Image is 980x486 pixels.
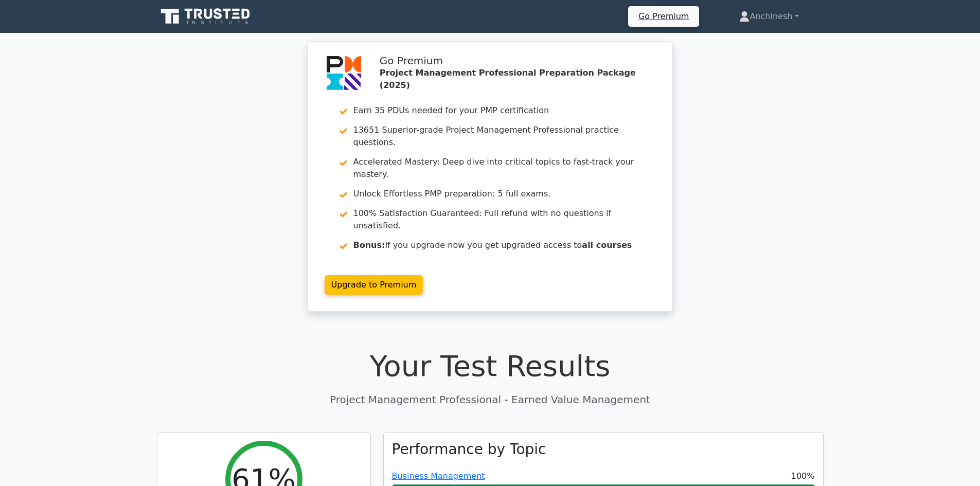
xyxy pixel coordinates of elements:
a: Upgrade to Premium [325,275,423,295]
span: 100% [791,470,815,482]
a: Anchinesh [715,6,823,27]
h3: Performance by Topic [392,441,546,458]
h1: Your Test Results [157,349,824,383]
a: Go Premium [632,9,695,23]
a: Business Management [392,471,485,481]
p: Project Management Professional - Earned Value Management [157,392,824,407]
